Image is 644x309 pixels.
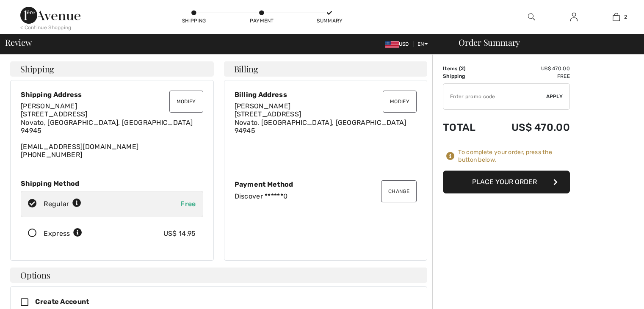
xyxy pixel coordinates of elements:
[381,180,417,202] button: Change
[181,17,207,25] div: Shipping
[443,171,570,193] button: Place Your Order
[5,38,32,47] span: Review
[20,65,54,73] span: Shipping
[234,65,258,73] span: Billing
[235,91,417,99] div: Billing Address
[21,102,77,110] span: [PERSON_NAME]
[235,102,291,110] span: [PERSON_NAME]
[385,41,399,48] img: US Dollar
[163,229,196,239] div: US$ 14.95
[235,110,406,134] span: [STREET_ADDRESS] Novato, [GEOGRAPHIC_DATA], [GEOGRAPHIC_DATA] 94945
[443,72,489,80] td: Shipping
[528,12,535,22] img: search the website
[20,24,72,31] div: < Continue Shopping
[624,13,627,21] span: 2
[249,17,274,25] div: Payment
[448,38,639,47] div: Order Summary
[21,179,203,188] div: Shipping Method
[461,66,464,72] span: 2
[10,268,427,283] h4: Options
[44,229,82,239] div: Express
[489,72,570,80] td: Free
[180,200,196,208] span: Free
[458,149,570,164] div: To complete your order, press the button below.
[489,65,570,72] td: US$ 470.00
[546,93,563,100] span: Apply
[613,12,620,22] img: My Bag
[417,41,428,47] span: EN
[570,12,578,22] img: My Info
[21,102,203,159] div: [EMAIL_ADDRESS][DOMAIN_NAME] [PHONE_NUMBER]
[35,298,89,306] span: Create Account
[443,84,546,109] input: Promo code
[489,113,570,142] td: US$ 470.00
[385,41,412,47] span: USD
[564,12,584,22] a: Sign In
[383,91,417,113] button: Modify
[21,91,203,99] div: Shipping Address
[235,180,417,188] div: Payment Method
[20,7,80,24] img: 1ère Avenue
[169,91,203,113] button: Modify
[443,113,489,142] td: Total
[44,199,81,209] div: Regular
[317,17,342,25] div: Summary
[21,110,193,134] span: [STREET_ADDRESS] Novato, [GEOGRAPHIC_DATA], [GEOGRAPHIC_DATA] 94945
[443,65,489,72] td: Items ( )
[595,12,637,22] a: 2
